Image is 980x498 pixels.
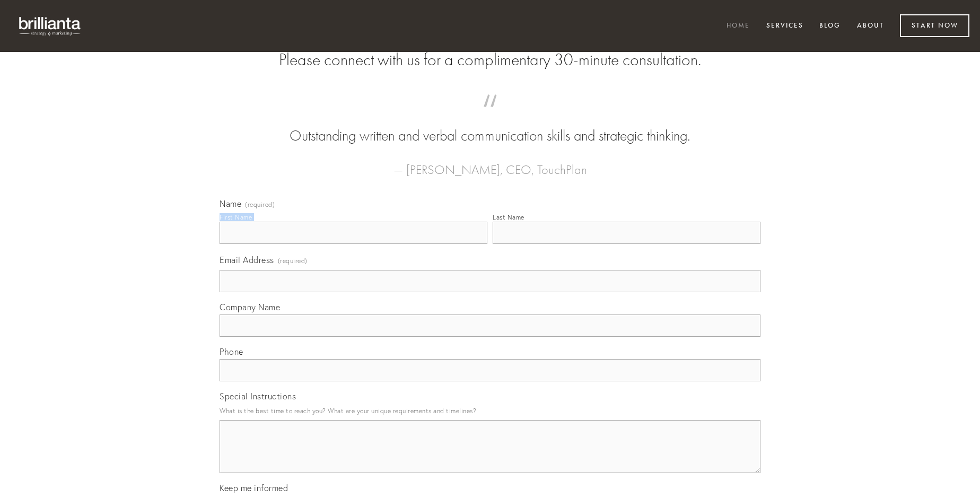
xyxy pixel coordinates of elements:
[812,18,847,35] a: Blog
[237,146,743,180] figcaption: — [PERSON_NAME], CEO, TouchPlan
[220,404,760,418] p: What is the best time to reach you? What are your unique requirements and timelines?
[237,105,743,126] span: “
[220,198,241,209] span: Name
[759,18,810,35] a: Services
[220,302,280,312] span: Company Name
[220,213,252,221] div: First Name
[900,14,969,37] a: Start Now
[220,50,760,70] h2: Please connect with us for a complimentary 30-minute consultation.
[237,105,743,146] blockquote: Outstanding written and verbal communication skills and strategic thinking.
[720,18,757,35] a: Home
[220,483,288,493] span: Keep me informed
[220,255,274,265] span: Email Address
[11,11,90,41] img: brillianta - research, strategy, marketing
[245,202,275,208] span: (required)
[493,213,524,221] div: Last Name
[850,18,891,35] a: About
[220,346,243,357] span: Phone
[278,254,308,268] span: (required)
[220,391,296,401] span: Special Instructions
